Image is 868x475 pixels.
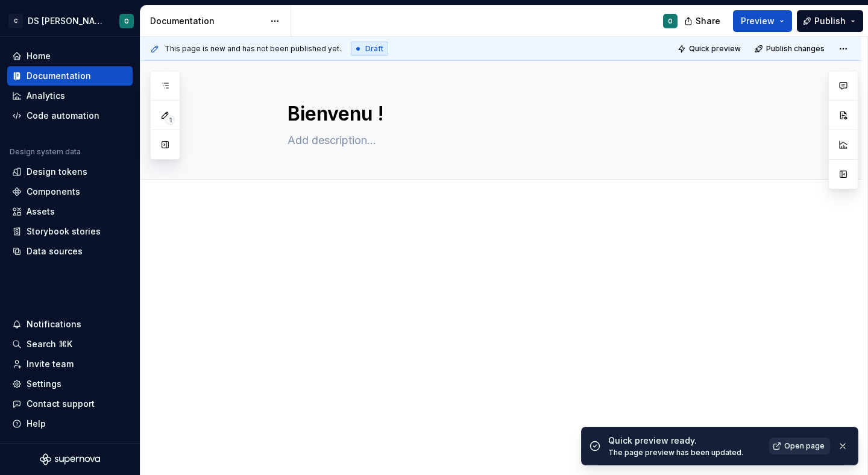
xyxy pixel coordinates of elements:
[696,15,720,27] span: Share
[797,10,863,32] button: Publish
[27,50,51,62] div: Home
[7,202,133,221] a: Assets
[27,186,80,198] div: Components
[7,354,133,374] a: Invite team
[608,435,762,447] div: Quick preview ready.
[7,46,133,66] a: Home
[27,166,87,178] div: Design tokens
[40,453,100,465] svg: Supernova Logo
[27,206,55,218] div: Assets
[27,90,65,102] div: Analytics
[7,242,133,261] a: Data sources
[668,16,673,26] div: O
[814,15,846,27] span: Publish
[27,338,72,350] div: Search ⌘K
[27,70,91,82] div: Documentation
[150,15,264,27] div: Documentation
[165,44,341,54] span: This page is new and has not been published yet.
[8,14,23,28] div: C
[7,315,133,334] button: Notifications
[751,40,830,57] button: Publish changes
[285,99,741,128] textarea: Bienvenu !
[27,358,74,370] div: Invite team
[741,15,775,27] span: Preview
[365,44,383,54] span: Draft
[10,147,81,157] div: Design system data
[27,225,101,237] div: Storybook stories
[27,245,83,257] div: Data sources
[7,222,133,241] a: Storybook stories
[674,40,746,57] button: Quick preview
[7,86,133,105] a: Analytics
[7,162,133,181] a: Design tokens
[165,115,175,125] span: 1
[7,66,133,86] a: Documentation
[678,10,728,32] button: Share
[608,448,762,458] div: The page preview has been updated.
[7,374,133,394] a: Settings
[733,10,792,32] button: Preview
[769,438,830,455] a: Open page
[27,318,81,330] div: Notifications
[689,44,741,54] span: Quick preview
[124,16,129,26] div: O
[7,414,133,433] button: Help
[2,8,137,34] button: CDS [PERSON_NAME]O
[7,182,133,201] a: Components
[7,394,133,414] button: Contact support
[27,378,61,390] div: Settings
[27,418,46,430] div: Help
[784,441,825,451] span: Open page
[27,398,95,410] div: Contact support
[28,15,105,27] div: DS [PERSON_NAME]
[7,335,133,354] button: Search ⌘K
[27,110,99,122] div: Code automation
[766,44,825,54] span: Publish changes
[7,106,133,125] a: Code automation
